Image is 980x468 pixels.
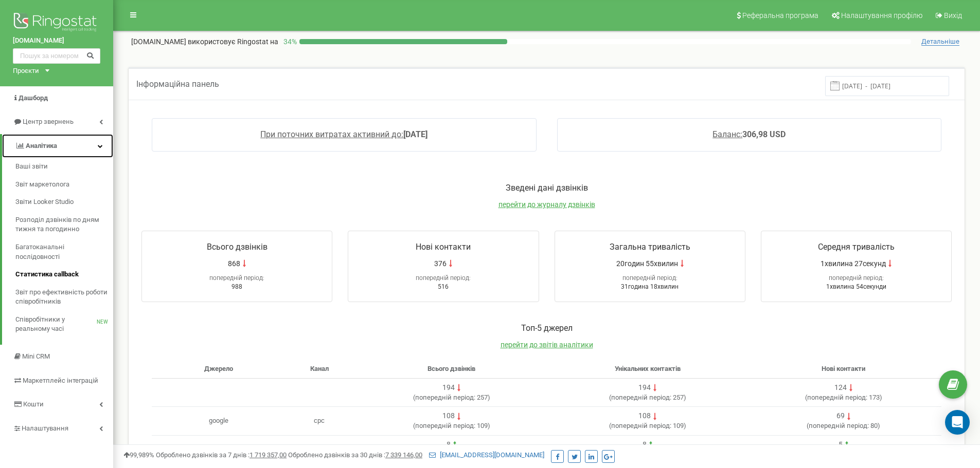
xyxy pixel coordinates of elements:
[834,383,847,393] div: 124
[15,180,69,190] span: Звіт маркетолога
[429,451,544,459] a: [EMAIL_ADDRESS][DOMAIN_NAME]
[285,407,353,436] td: cpc
[15,176,113,194] a: Звіт маркетолога
[207,242,268,252] span: Всього дзвінків
[415,422,475,429] span: попередній період:
[15,162,48,172] span: Ваші звіти
[131,36,278,47] p: [DOMAIN_NAME]
[23,400,44,408] span: Кошти
[521,323,573,333] span: Toп-5 джерел
[15,242,108,261] span: Багатоканальні послідовності
[310,365,329,372] span: Канал
[23,118,74,125] span: Центр звернень
[498,200,595,209] a: перейти до журналу дзвінків
[15,266,113,284] a: Статистика callback
[818,242,895,252] span: Середня тривалість
[427,365,475,372] span: Всього дзвінків
[944,11,962,20] span: Вихід
[621,283,679,290] span: 31година 18хвилин
[188,38,278,46] span: використовує Ringostat на
[278,36,299,47] p: 34 %
[2,134,113,158] a: Аналiтика
[15,284,113,311] a: Звіт про ефективність роботи співробітників
[829,274,884,282] span: попередній період:
[822,365,865,372] span: Нові контакти
[19,94,48,102] span: Дашборд
[15,311,113,338] a: Співробітники у реальному часіNEW
[615,365,681,372] span: Унікальних контактів
[231,283,242,290] span: 988
[805,394,882,401] span: ( 173 )
[152,435,285,464] td: facebook
[15,193,113,211] a: Звіти Looker Studio
[712,129,742,139] span: Баланс:
[638,411,651,421] div: 108
[260,129,427,139] a: При поточних витратах активний до:[DATE]
[434,258,447,269] span: 376
[260,129,403,139] span: При поточних витратах активний до:
[841,11,922,20] span: Налаштування профілю
[26,142,57,149] span: Аналiтика
[611,394,671,401] span: попередній період:
[712,129,786,139] a: Баланс:306,98 USD
[285,435,353,464] td: cpc
[22,352,50,360] span: Mini CRM
[836,411,845,421] div: 69
[15,215,108,234] span: Розподіл дзвінків по дням тижня та погодинно
[413,394,490,401] span: ( 257 )
[438,283,449,290] span: 516
[442,383,455,393] div: 194
[501,341,593,349] a: перейти до звітів аналітики
[413,422,490,429] span: ( 109 )
[821,258,886,269] span: 1хвилина 27секунд
[15,158,113,176] a: Ваші звіти
[742,11,818,20] span: Реферальна програма
[13,66,39,76] div: Проєкти
[643,440,647,450] div: 8
[807,394,867,401] span: попередній період:
[156,451,287,459] span: Оброблено дзвінків за 7 днів :
[15,270,79,279] span: Статистика callback
[250,451,287,459] u: 1 719 357,00
[204,365,233,372] span: Джерело
[416,274,471,282] span: попередній період:
[385,451,422,459] u: 7 339 146,00
[288,451,422,459] span: Оброблено дзвінків за 30 днів :
[839,440,843,450] div: 5
[826,283,886,290] span: 1хвилина 54секунди
[807,422,880,429] span: ( 80 )
[616,258,678,269] span: 20годин 55хвилин
[609,394,686,401] span: ( 257 )
[15,197,74,207] span: Звіти Looker Studio
[136,79,219,89] span: Інформаційна панель
[209,274,264,282] span: попередній період:
[506,183,588,193] span: Зведені дані дзвінків
[442,411,455,421] div: 108
[13,36,100,46] a: [DOMAIN_NAME]
[15,315,97,334] span: Співробітники у реальному часі
[622,274,678,282] span: попередній період:
[15,288,108,307] span: Звіт про ефективність роботи співробітників
[415,394,475,401] span: попередній період:
[416,242,471,252] span: Нові контакти
[22,424,68,432] span: Налаштування
[921,38,959,46] span: Детальніше
[611,422,671,429] span: попередній період:
[610,242,690,252] span: Загальна тривалість
[152,407,285,436] td: google
[13,48,100,64] input: Пошук за номером
[228,258,240,269] span: 868
[15,238,113,266] a: Багатоканальні послідовності
[809,422,869,429] span: попередній період:
[638,383,651,393] div: 194
[15,211,113,238] a: Розподіл дзвінків по дням тижня та погодинно
[447,440,451,450] div: 8
[945,410,970,435] div: Open Intercom Messenger
[609,422,686,429] span: ( 109 )
[23,377,98,384] span: Маркетплейс інтеграцій
[123,451,154,459] span: 99,989%
[13,10,100,36] img: Ringostat logo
